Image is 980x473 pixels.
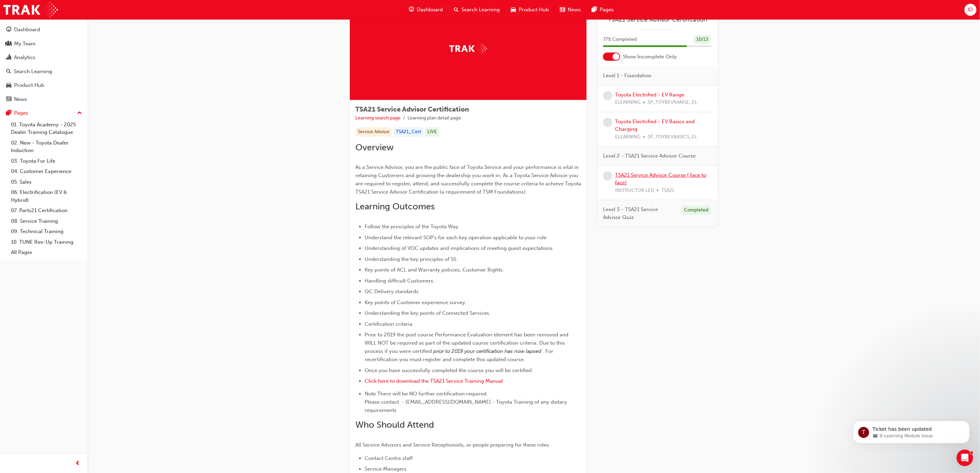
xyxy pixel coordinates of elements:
a: 04. Customer Experience [8,166,85,177]
div: My Team [14,40,36,48]
img: Trak [449,43,487,54]
div: Product Hub [14,81,44,89]
span: QC Delivery standards. [365,288,420,295]
a: 08. Service Training [8,216,85,227]
a: 02. New - Toyota Dealer Induction [8,138,85,156]
span: Understanding the key principles of 5S. [365,256,458,262]
span: car-icon [6,82,11,89]
span: ELEARNING [615,133,640,141]
a: Click here to download the TSA21 Service Training Manual [365,378,503,384]
span: up-icon [77,109,82,118]
span: news-icon [560,5,565,14]
a: All Pages [8,247,85,258]
span: prev-icon [75,459,81,468]
span: All Service Advisors and Service Receptionists, or people preparing for these roles. [355,442,550,448]
span: Understanding of VOC updates and implications of meeting guest expectations. [365,245,554,251]
span: Level 1 - Foundation [603,72,651,80]
span: Understanding the key points of Connected Services. [365,310,491,316]
span: Product Hub [519,6,549,14]
span: chart-icon [6,55,11,61]
span: SP_TOYBEVRANGE_EL [648,99,697,106]
span: TSA21 Service Advisor Certification [603,16,712,24]
span: ID [968,6,973,14]
a: 05. Sales [8,177,85,187]
a: Toyota Electrified - EV Basics and Charging [615,118,695,132]
a: TSA21 Service Advisor Course ( face to face) [615,172,706,186]
span: Certification criteria. [365,321,414,327]
span: TSA21 Service Advisor Certification [355,105,469,113]
span: As a Service Advisor, you are the public face of Toyota Service and your performance is vital in ... [355,164,582,195]
span: learningRecordVerb_NONE-icon [603,171,612,181]
iframe: Intercom live chat [957,450,973,466]
span: SP_TOYBEVBASICS_EL [648,133,697,141]
button: ID [965,4,977,16]
a: 09. Technical Training [8,226,85,237]
a: news-iconNews [554,3,586,17]
span: Note There will be NO further certification required. Please contact - [EMAIL_ADDRESS][DOMAIN_NAM... [365,391,568,413]
span: search-icon [6,69,11,75]
div: News [14,95,27,103]
span: Search Learning [461,6,500,14]
span: Once you have successfully completed the course you will be certified. [365,367,533,373]
a: Dashboard [3,23,85,36]
a: Product Hub [3,79,85,92]
a: car-iconProduct Hub [505,3,554,17]
span: Level 3 - TSA21 Service Advisor Quiz [603,206,676,221]
span: news-icon [6,96,11,103]
a: 10. TUNE Rev-Up Training [8,237,85,247]
span: prior to 2019 your certification has now lapsed [433,348,541,354]
span: pages-icon [6,110,11,116]
span: guage-icon [6,27,11,33]
div: Service Advisor [355,127,392,137]
iframe: Intercom notifications message [843,406,980,454]
a: Search Learning [3,65,85,78]
span: search-icon [454,5,459,14]
span: Dashboard [417,6,443,14]
span: learningRecordVerb_NONE-icon [603,118,612,127]
button: Pages [3,107,85,119]
span: guage-icon [409,5,414,14]
a: My Team [3,37,85,50]
div: Dashboard [14,26,40,34]
span: INSTRUCTOR LED [615,187,654,195]
a: Learning search page [355,115,401,121]
span: people-icon [6,41,11,47]
div: Search Learning [14,68,52,76]
a: guage-iconDashboard [403,3,448,17]
span: News [568,6,581,14]
a: pages-iconPages [586,3,619,17]
div: Completed [682,206,711,215]
span: car-icon [511,5,516,14]
span: Key points of Customer experience survey. [365,299,467,305]
span: learningRecordVerb_NONE-icon [603,91,612,100]
div: TSA21_Cert [393,127,424,137]
a: 03. Toyota For Life [8,156,85,166]
span: pages-icon [592,5,597,14]
span: 77 % Completed [603,36,637,44]
button: DashboardMy TeamAnalyticsSearch LearningProduct HubNews [3,22,85,107]
span: Understand the relevant SOP's for each key operation applicable to your role. [365,234,548,241]
span: Learning Outcomes [355,201,435,212]
span: Follow the principles of the Toyota Way. [365,223,460,230]
a: Toyota Electrified - EV Range [615,92,684,98]
a: 07. Parts21 Certification [8,205,85,216]
a: 06. Electrification (EV & Hybrid) [8,187,85,205]
div: Analytics [14,54,35,61]
span: Prior to 2019 the post course Performance Evaluation element has been removed and WILL NOT be req... [365,332,570,354]
a: Analytics [3,51,85,64]
span: TSA21 [661,187,674,195]
span: Pages [600,6,614,14]
li: Learning plan detail page [408,114,461,122]
div: Pages [14,109,28,117]
span: Level 2 - TSA21 Service Advisor Course [603,152,696,160]
div: 10 / 13 [694,35,711,44]
span: Contact Centre staff [365,455,413,461]
img: Trak [3,2,58,18]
